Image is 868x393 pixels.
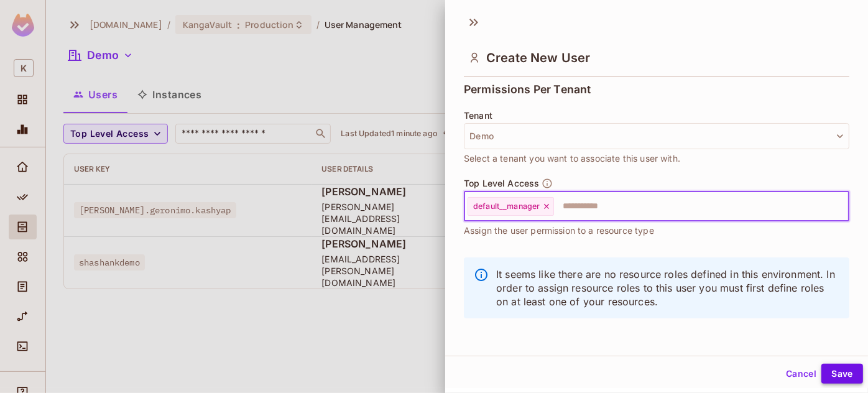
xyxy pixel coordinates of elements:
button: Open [843,205,845,207]
button: Cancel [781,364,821,384]
span: Select a tenant you want to associate this user with. [464,152,680,165]
span: Permissions Per Tenant [464,83,591,96]
p: It seems like there are no resource roles defined in this environment. In order to assign resourc... [496,267,839,308]
span: Tenant [464,111,492,121]
button: Demo [464,123,849,149]
span: default__manager [473,201,540,211]
span: Top Level Access [464,178,539,188]
span: Assign the user permission to a resource type [464,224,654,238]
span: Create New User [486,50,590,65]
div: default__manager [468,197,554,216]
button: Save [821,364,863,384]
